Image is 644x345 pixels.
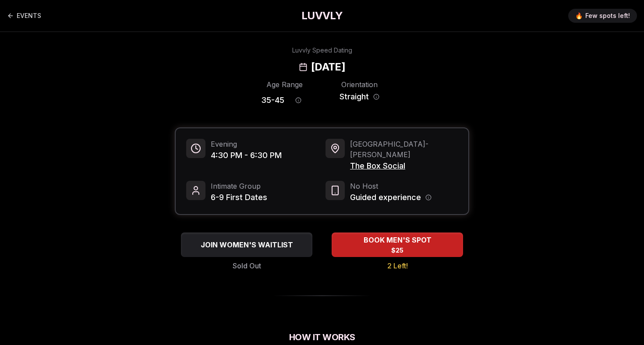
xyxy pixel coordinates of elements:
[211,191,267,204] span: 6-9 First Dates
[340,91,369,103] span: Straight
[261,94,284,106] span: 35 - 45
[233,261,261,271] span: Sold Out
[373,94,379,100] button: Orientation information
[350,160,458,172] span: The Box Social
[585,11,630,20] span: Few spots left!
[391,246,403,255] span: $25
[387,261,408,271] span: 2 Left!
[336,79,383,90] div: Orientation
[350,191,421,204] span: Guided experience
[175,331,469,343] h2: How It Works
[199,239,295,250] span: JOIN WOMEN'S WAITLIST
[7,7,41,25] a: Back to events
[211,139,282,149] span: Evening
[350,139,458,160] span: [GEOGRAPHIC_DATA] - [PERSON_NAME]
[350,181,432,191] span: No Host
[301,9,343,23] a: LUVVLY
[362,235,433,245] span: BOOK MEN'S SPOT
[211,181,267,191] span: Intimate Group
[181,232,312,257] button: JOIN WOMEN'S WAITLIST - Sold Out
[261,79,308,90] div: Age Range
[289,91,308,110] button: Age range information
[425,194,432,201] button: Host information
[292,46,352,55] div: Luvvly Speed Dating
[575,11,583,20] span: 🔥
[332,232,463,257] button: BOOK MEN'S SPOT - 2 Left!
[311,60,345,74] h2: [DATE]
[211,149,282,162] span: 4:30 PM - 6:30 PM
